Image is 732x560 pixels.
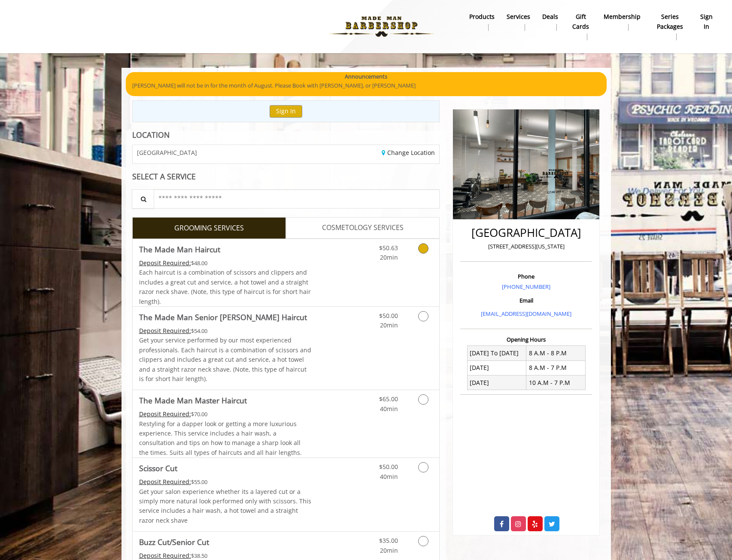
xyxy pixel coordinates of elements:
[462,242,590,251] p: [STREET_ADDRESS][US_STATE]
[694,11,720,33] a: sign insign in
[502,283,550,291] a: [PHONE_NUMBER]
[174,223,244,234] span: GROOMING SERVICES
[139,243,220,255] b: The Made Man Haircut
[270,105,302,118] button: Sign In
[379,536,398,545] span: $35.00
[139,420,302,457] span: Restyling for a dapper look or getting a more luxurious experience. This service includes a hair ...
[139,326,312,336] div: $54.00
[139,410,191,418] span: This service needs some Advance to be paid before we block your appointment
[139,478,191,486] span: This service needs some Advance to be paid before we block your appointment
[598,11,647,33] a: MembershipMembership
[322,3,440,50] img: Made Man Barbershop logo
[137,149,197,156] span: [GEOGRAPHIC_DATA]
[139,394,247,406] b: The Made Man Master Haircut
[467,346,526,360] td: [DATE] To [DATE]
[462,273,590,279] h3: Phone
[139,462,177,474] b: Scissor Cut
[501,11,536,33] a: ServicesServices
[469,12,495,21] b: products
[139,409,312,419] div: $70.00
[132,173,440,181] div: SELECT A SERVICE
[526,360,586,375] td: 8 A.M - 7 P.M
[132,81,600,90] p: [PERSON_NAME] will not be in for the month of August. Please Book with [PERSON_NAME], or [PERSON_...
[322,222,404,233] span: COSMETOLOGY SERVICES
[380,472,398,481] span: 40min
[379,312,398,320] span: $50.00
[653,12,688,31] b: Series packages
[379,244,398,252] span: $50.63
[139,327,191,335] span: This service needs some Advance to be paid before we block your appointment
[481,310,571,318] a: [EMAIL_ADDRESS][DOMAIN_NAME]
[139,477,312,487] div: $55.00
[139,258,312,268] div: $48.00
[139,259,191,267] span: This service needs some Advance to be paid before we block your appointment
[139,336,312,384] p: Get your service performed by our most experienced professionals. Each haircut is a combination o...
[462,297,590,303] h3: Email
[507,12,530,21] b: Services
[380,546,398,554] span: 20min
[379,395,398,403] span: $65.00
[139,551,191,560] span: This service needs some Advance to be paid before we block your appointment
[526,375,586,390] td: 10 A.M - 7 P.M
[564,11,598,42] a: Gift cardsgift cards
[536,11,564,33] a: DealsDeals
[380,405,398,413] span: 40min
[139,268,311,305] span: Each haircut is a combination of scissors and clippers and includes a great cut and service, a ho...
[139,311,307,323] b: The Made Man Senior [PERSON_NAME] Haircut
[132,130,170,140] b: LOCATION
[380,321,398,329] span: 20min
[526,346,586,360] td: 8 A.M - 8 P.M
[460,336,592,342] h3: Opening Hours
[139,487,312,526] p: Get your salon experience whether its a layered cut or a simply more natural look performed only ...
[380,253,398,261] span: 20min
[647,11,694,42] a: Series packagesSeries packages
[462,227,590,239] h2: [GEOGRAPHIC_DATA]
[382,148,435,157] a: Change Location
[570,12,592,31] b: gift cards
[379,463,398,471] span: $50.00
[463,11,501,33] a: Productsproducts
[467,360,526,375] td: [DATE]
[604,12,641,21] b: Membership
[700,12,714,31] b: sign in
[132,189,154,209] button: Service Search
[542,12,558,21] b: Deals
[467,375,526,390] td: [DATE]
[345,72,387,81] b: Announcements
[139,536,209,548] b: Buzz Cut/Senior Cut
